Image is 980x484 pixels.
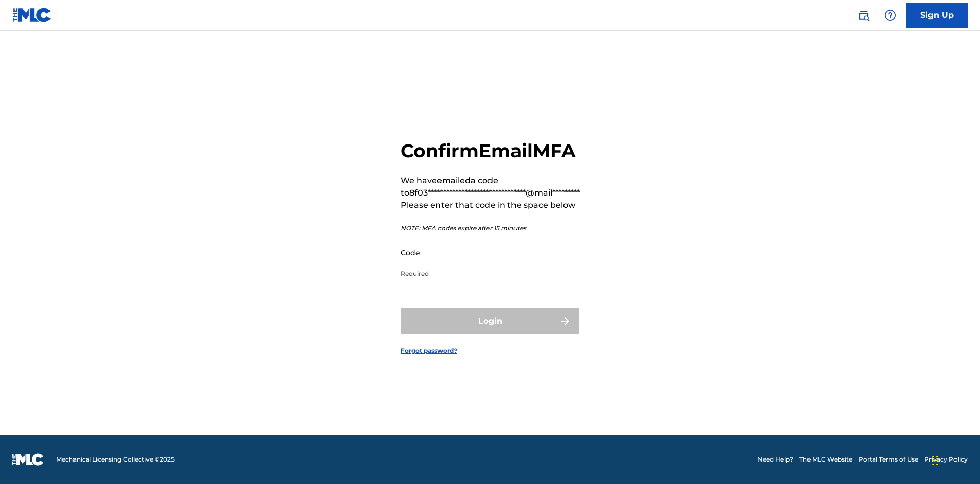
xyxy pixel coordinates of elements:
[857,9,870,21] img: search
[929,435,980,484] iframe: Chat Widget
[906,3,968,28] a: Sign Up
[884,9,896,21] img: help
[401,224,580,233] p: NOTE: MFA codes expire after 15 minutes
[401,139,580,162] h2: Confirm Email MFA
[12,8,52,22] img: MLC Logo
[799,455,852,464] a: The MLC Website
[757,455,793,464] a: Need Help?
[932,445,938,476] div: Drag
[880,5,900,26] div: Help
[12,453,44,466] img: logo
[924,455,968,464] a: Privacy Policy
[56,455,175,464] span: Mechanical Licensing Collective © 2025
[859,455,918,464] a: Portal Terms of Use
[401,346,457,355] a: Forgot password?
[401,199,580,211] p: Please enter that code in the space below
[401,269,573,278] p: Required
[853,5,874,26] a: Public Search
